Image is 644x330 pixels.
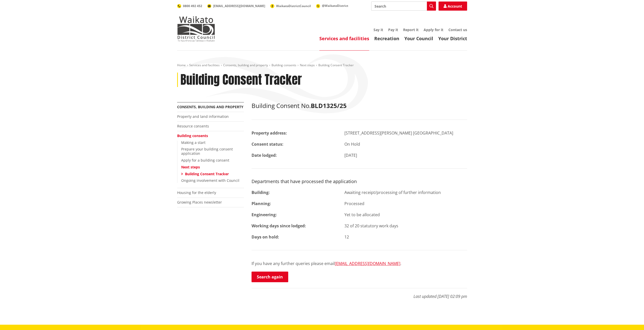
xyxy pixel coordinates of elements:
a: Recreation [374,35,399,41]
strong: Working days since lodged: [252,223,306,229]
h2: Building Consent No. [252,102,467,109]
a: Your District [438,35,467,41]
a: Next steps [300,63,315,67]
a: Consents, building and property [223,63,268,67]
nav: breadcrumb [177,63,467,68]
span: WaikatoDistrictCouncil [276,4,311,8]
strong: Planning: [252,201,271,206]
a: Services and facilities [189,63,220,67]
a: Growing Places newsletter [177,200,222,205]
span: @WaikatoDistrict [322,4,348,8]
a: Building Consent Tracker [185,171,229,176]
a: WaikatoDistrictCouncil [270,4,311,8]
input: Search input [371,2,436,11]
a: Apply for it [424,27,443,32]
a: 0800 492 452 [177,4,202,8]
a: Ongoing involvement with Council [181,178,239,183]
a: Services and facilities [319,35,369,41]
a: Report it [403,27,419,32]
p: Last updated [DATE] 02:09 pm [252,288,467,299]
strong: Date lodged: [252,152,277,158]
a: Building consents [177,133,208,138]
div: On Hold [341,141,471,147]
strong: BLD1325/25 [311,101,347,110]
div: Awaiting receipt/processing of further information [341,189,471,195]
div: Yet to be allocated [341,212,471,218]
strong: Property address: [252,130,287,136]
a: Building consents [272,63,296,67]
a: Prepare your building consent application [181,147,233,156]
a: Your Council [404,35,433,41]
a: Apply for a building consent [181,158,229,163]
strong: Consent status: [252,141,283,147]
span: Building Consent Tracker [318,63,354,67]
div: [DATE] [341,152,471,158]
a: @WaikatoDistrict [316,4,348,8]
span: [EMAIL_ADDRESS][DOMAIN_NAME] [213,4,265,8]
div: Processed [341,201,471,207]
a: Home [177,63,186,67]
a: Consents, building and property [177,104,243,109]
h3: Departments that have processed the application [252,179,467,184]
a: [EMAIL_ADDRESS][DOMAIN_NAME] [207,4,265,8]
a: Next steps [181,165,200,169]
span: 0800 492 452 [183,4,202,8]
a: Say it [373,27,383,32]
div: 12 [341,234,471,240]
a: Pay it [388,27,398,32]
img: Waikato District Council - Te Kaunihera aa Takiwaa o Waikato [177,16,215,41]
a: Account [439,2,467,11]
a: Property and land information [177,114,229,119]
a: [EMAIL_ADDRESS][DOMAIN_NAME] [335,261,400,266]
strong: Building: [252,190,270,195]
h1: Building Consent Tracker [180,73,302,87]
a: Search again [252,272,288,282]
div: 32 of 20 statutory work days [341,223,471,229]
strong: Engineering: [252,212,277,217]
a: Resource consents [177,124,209,128]
a: Contact us [448,27,467,32]
a: Making a start [181,140,205,145]
div: [STREET_ADDRESS][PERSON_NAME] [GEOGRAPHIC_DATA] [341,130,471,136]
strong: Days on hold: [252,234,279,240]
p: If you have any further queries please email . [252,260,467,267]
a: Housing for the elderly [177,190,216,195]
